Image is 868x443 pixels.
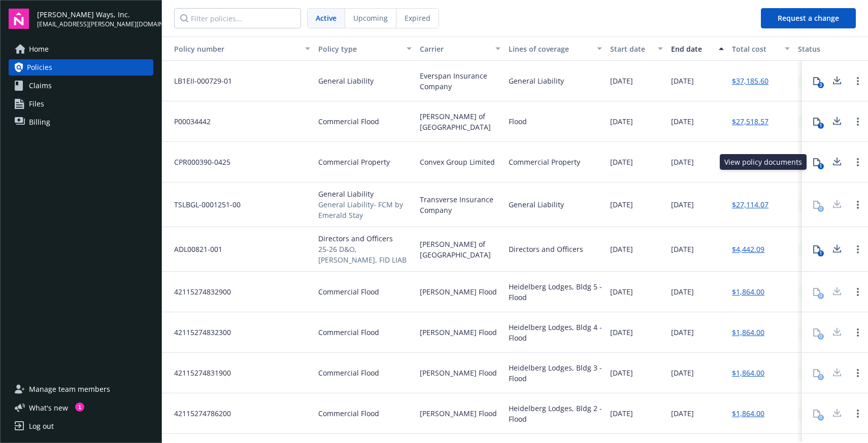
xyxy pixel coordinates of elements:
[732,286,764,297] a: $1,864.00
[610,44,652,54] div: Start date
[9,41,153,57] a: Home
[610,116,633,127] span: [DATE]
[505,36,606,61] button: Lines of coverage
[166,367,231,378] span: 42115274831900
[420,239,500,260] span: [PERSON_NAME] of [GEOGRAPHIC_DATA]
[509,244,583,254] div: Directors and Officers
[671,408,694,419] span: [DATE]
[610,286,633,297] span: [DATE]
[671,76,694,86] span: [DATE]
[29,418,54,434] div: Log out
[671,116,694,127] span: [DATE]
[9,59,153,76] a: Policies
[818,163,824,169] div: 1
[9,96,153,112] a: Files
[852,408,864,420] a: Open options
[852,367,864,379] a: Open options
[732,408,764,419] a: $1,864.00
[29,402,68,413] span: What ' s new
[852,199,864,211] a: Open options
[314,36,416,61] button: Policy type
[509,281,602,303] div: Heidelberg Lodges, Bldg 5 - Flood
[610,408,633,419] span: [DATE]
[316,13,337,23] span: Active
[852,243,864,255] a: Open options
[671,199,694,210] span: [DATE]
[509,157,580,167] div: Commercial Property
[420,70,500,92] span: Everspan Insurance Company
[405,13,430,23] span: Expired
[420,194,500,215] span: Transverse Insurance Company
[509,403,602,424] div: Heidelberg Lodges, Bldg 2 - Flood
[318,244,412,265] span: 25-26 D&O, [PERSON_NAME], FID LIAB
[9,114,153,130] a: Billing
[818,82,824,88] div: 3
[166,116,211,127] span: P00034442
[29,78,52,94] span: Claims
[818,123,824,129] div: 1
[75,402,84,412] div: 1
[166,244,222,254] span: ADL00821-001
[420,44,489,54] div: Carrier
[9,402,84,413] button: What's new1
[509,362,602,384] div: Heidelberg Lodges, Bldg 3 - Flood
[318,286,379,297] span: Commercial Flood
[509,199,564,210] div: General Liability
[610,327,633,338] span: [DATE]
[761,8,856,28] button: Request a change
[610,367,633,378] span: [DATE]
[509,44,591,54] div: Lines of coverage
[318,189,412,199] span: General Liability
[671,367,694,378] span: [DATE]
[29,114,50,130] span: Billing
[9,78,153,94] a: Claims
[9,9,29,29] img: navigator-logo.svg
[732,199,769,210] a: $27,114.07
[9,381,153,397] a: Manage team members
[732,367,764,378] a: $1,864.00
[671,286,694,297] span: [DATE]
[732,327,764,338] a: $1,864.00
[166,327,231,338] span: 42115274832300
[420,157,495,167] span: Convex Group Limited
[610,199,633,210] span: [DATE]
[416,36,505,61] button: Carrier
[852,156,864,168] a: Open options
[671,44,713,54] div: End date
[610,157,633,167] span: [DATE]
[852,75,864,87] a: Open options
[509,76,564,86] div: General Liability
[667,36,728,61] button: End date
[610,76,633,86] span: [DATE]
[318,367,379,378] span: Commercial Flood
[318,157,390,167] span: Commercial Property
[420,286,497,297] span: [PERSON_NAME] Flood
[732,116,769,127] a: $27,518.57
[318,233,412,244] span: Directors and Officers
[420,408,497,419] span: [PERSON_NAME] Flood
[420,327,497,338] span: [PERSON_NAME] Flood
[852,326,864,339] a: Open options
[671,157,694,167] span: [DATE]
[29,381,110,397] span: Manage team members
[29,96,44,112] span: Files
[420,111,500,132] span: [PERSON_NAME] of [GEOGRAPHIC_DATA]
[732,44,779,54] div: Total cost
[798,44,866,54] div: Status
[509,322,602,343] div: Heidelberg Lodges, Bldg 4 - Flood
[318,76,374,86] span: General Liability
[27,59,52,76] span: Policies
[353,13,388,23] span: Upcoming
[720,154,807,170] div: View policy documents
[807,71,827,91] button: 3
[166,157,230,167] span: CPR000390-0425
[318,408,379,419] span: Commercial Flood
[732,76,769,86] a: $37,185.60
[852,116,864,128] a: Open options
[818,250,824,256] div: 1
[509,116,527,127] div: Flood
[37,9,153,29] button: [PERSON_NAME] Ways, Inc.[EMAIL_ADDRESS][PERSON_NAME][DOMAIN_NAME]
[852,286,864,298] a: Open options
[318,327,379,338] span: Commercial Flood
[166,76,232,86] span: LB1EII-000729-01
